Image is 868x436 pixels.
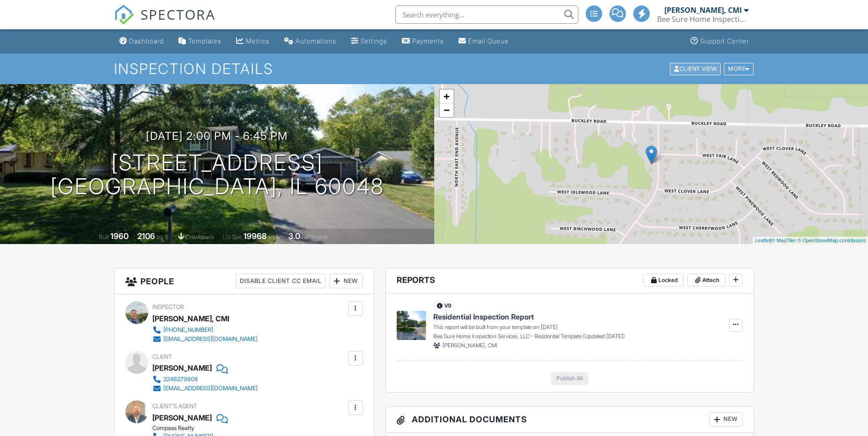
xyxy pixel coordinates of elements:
h3: People [114,268,374,294]
span: crawlspace [186,234,214,240]
div: Bee Sure Home Inspection Svcs. [657,15,749,24]
span: Inspector [152,303,184,310]
a: Client View [669,65,723,72]
a: © MapTiler [771,238,796,243]
div: [PERSON_NAME], CMI [152,312,229,325]
a: Email Queue [455,33,512,50]
a: SPECTORA [114,12,216,32]
span: sq.ft. [268,234,280,240]
div: Compass Realty [152,425,353,432]
div: Disable Client CC Email [236,274,326,288]
h3: Additional Documents [386,407,754,433]
a: Zoom out [440,103,453,117]
div: More [724,63,754,75]
span: Client [152,353,172,360]
img: The Best Home Inspection Software - Spectora [114,5,134,25]
span: Client's Agent [152,403,197,409]
div: Templates [188,37,221,45]
a: Templates [175,33,225,50]
div: Support Center [700,37,749,45]
div: | [753,237,868,245]
span: Built [99,234,109,240]
div: [PERSON_NAME] [152,361,212,375]
a: 2246279808 [152,375,258,384]
span: bathrooms [302,234,328,240]
a: Metrics [232,33,273,50]
div: New [329,274,363,288]
h3: [DATE] 2:00 pm - 6:45 pm [146,130,288,142]
input: Search everything... [395,5,578,24]
a: [PERSON_NAME] [152,411,212,425]
div: Metrics [246,37,270,45]
div: 2106 [137,231,155,241]
div: Automations [296,37,336,45]
div: 2246279808 [163,376,198,383]
a: Support Center [687,33,753,50]
div: New [709,412,743,427]
a: [EMAIL_ADDRESS][DOMAIN_NAME] [152,384,258,393]
div: 3.0 [288,231,300,241]
a: Settings [347,33,391,50]
div: [EMAIL_ADDRESS][DOMAIN_NAME] [163,385,258,392]
h1: Inspection Details [114,61,755,77]
div: [EMAIL_ADDRESS][DOMAIN_NAME] [163,335,258,343]
a: Payments [398,33,447,50]
h1: [STREET_ADDRESS] [GEOGRAPHIC_DATA], IL 60048 [50,151,384,199]
div: Email Queue [468,37,509,45]
a: [EMAIL_ADDRESS][DOMAIN_NAME] [152,335,258,344]
span: Lot Size [223,234,242,240]
div: [PHONE_NUMBER] [163,326,213,334]
a: Automations (Advanced) [280,33,340,50]
div: Payments [412,37,444,45]
a: Zoom in [440,90,453,103]
div: 19968 [243,231,267,241]
div: Settings [361,37,387,45]
a: Dashboard [116,33,167,50]
span: sq. ft. [156,234,169,240]
div: Client View [670,63,721,75]
div: Dashboard [129,37,164,45]
span: SPECTORA [140,5,216,24]
a: Leaflet [755,238,770,243]
div: 1960 [110,231,129,241]
div: [PERSON_NAME], CMI [664,5,742,15]
a: [PHONE_NUMBER] [152,325,258,335]
a: © OpenStreetMap contributors [798,238,866,243]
